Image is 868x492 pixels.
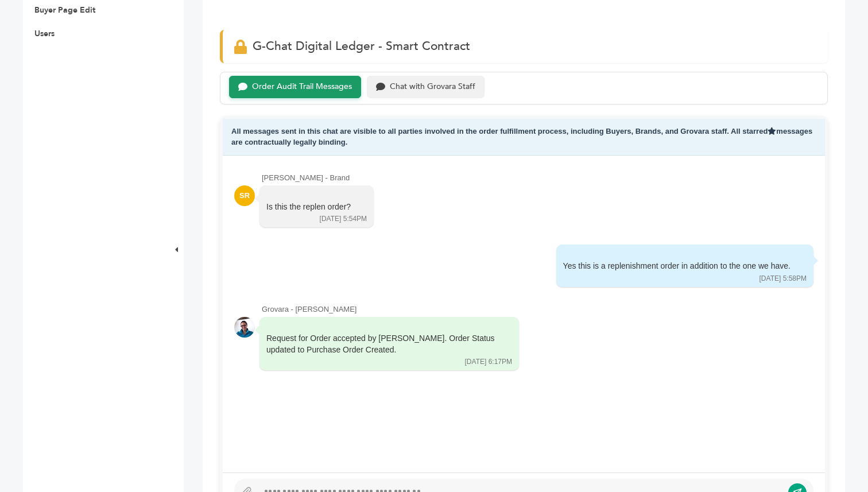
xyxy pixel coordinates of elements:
div: [DATE] 6:17PM [465,357,512,367]
div: SR [234,185,255,206]
div: [DATE] 5:58PM [759,274,807,284]
div: Is this the replen order? [266,202,351,213]
div: All messages sent in this chat are visible to all parties involved in the order fulfillment proce... [223,119,825,156]
a: Buyer Page Edit [34,5,95,16]
span: G-Chat Digital Ledger - Smart Contract [253,38,470,55]
div: [PERSON_NAME] - Brand [262,173,813,183]
div: Grovara - [PERSON_NAME] [262,304,813,315]
div: [DATE] 5:54PM [320,214,367,224]
div: Chat with Grovara Staff [390,82,475,92]
a: Users [34,28,55,39]
div: Order Audit Trail Messages [252,82,352,92]
div: Yes this is a replenishment order in addition to the one we have. [563,261,790,272]
div: Request for Order accepted by [PERSON_NAME]. Order Status updated to Purchase Order Created. [266,333,496,355]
